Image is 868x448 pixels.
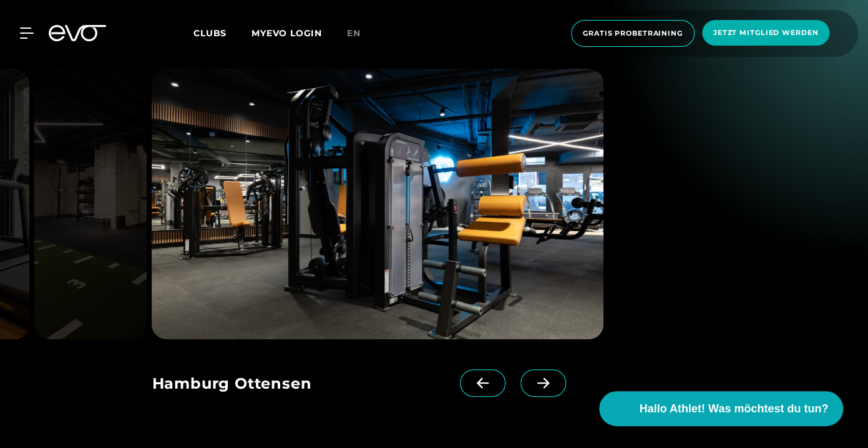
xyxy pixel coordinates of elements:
a: Gratis Probetraining [567,20,698,47]
span: Hallo Athlet! Was möchtest du tun? [639,401,828,417]
span: en [347,27,361,39]
span: Gratis Probetraining [583,28,683,39]
span: Clubs [193,27,227,39]
img: evofitness [152,69,603,339]
a: Jetzt Mitglied werden [698,20,833,47]
a: MYEVO LOGIN [251,27,322,39]
img: evofitness [34,69,147,339]
span: Jetzt Mitglied werden [713,27,818,38]
a: en [347,26,376,41]
a: Clubs [193,27,251,39]
button: Hallo Athlet! Was möchtest du tun? [599,391,843,426]
div: Hamburg Ottensen [152,369,461,401]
